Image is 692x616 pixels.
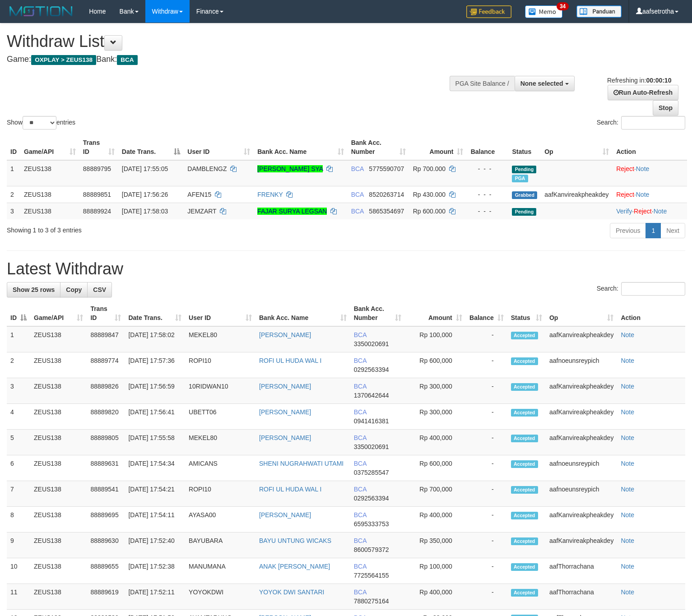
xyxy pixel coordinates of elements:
td: 1 [7,160,20,186]
td: 4 [7,404,30,430]
td: Rp 400,000 [405,507,466,533]
a: BAYU UNTUNG WICAKS [259,537,331,544]
div: PGA Site Balance / [450,76,515,91]
a: [PERSON_NAME] [259,383,311,390]
a: Note [636,165,650,172]
td: aafKanvireakpheakdey [546,507,617,533]
td: - [466,378,507,404]
td: [DATE] 17:57:36 [125,352,185,378]
td: 9 [7,533,30,558]
a: Note [621,331,634,338]
span: 34 [557,2,569,10]
td: ZEUS138 [30,352,87,378]
td: 11 [7,584,30,610]
span: BCA [354,408,367,416]
td: ROPI10 [185,481,255,507]
th: Op: activate to sort column ascending [541,134,613,160]
td: 3 [7,203,20,219]
span: Pending [512,208,536,216]
td: - [466,533,507,558]
td: 5 [7,430,30,455]
span: Accepted [511,512,538,519]
span: Show 25 rows [13,286,55,293]
a: Next [660,223,685,238]
th: Trans ID: activate to sort column ascending [87,301,125,326]
span: Copy 5865354697 to clipboard [369,208,404,215]
div: - - - [470,190,505,199]
th: ID: activate to sort column descending [7,301,30,326]
a: 1 [646,223,661,238]
input: Search: [621,116,685,130]
td: - [466,430,507,455]
th: Bank Acc. Name: activate to sort column ascending [255,301,350,326]
td: - [466,326,507,352]
a: FAJAR SURYA LEGSAN [257,208,327,215]
a: ROFI UL HUDA WAL I [259,357,321,364]
a: [PERSON_NAME] [259,331,311,338]
div: - - - [470,164,505,173]
td: ZEUS138 [20,160,79,186]
th: Game/API: activate to sort column ascending [20,134,79,160]
td: 1 [7,326,30,352]
th: Action [617,301,685,326]
td: Rp 400,000 [405,430,466,455]
th: Op: activate to sort column ascending [546,301,617,326]
td: Rp 300,000 [405,404,466,430]
span: Copy 6595333753 to clipboard [354,520,389,528]
td: Rp 350,000 [405,533,466,558]
td: aafKanvireakpheakdey [546,430,617,455]
span: BCA [354,434,367,441]
span: Accepted [511,332,538,339]
td: 88889774 [87,352,125,378]
span: Copy 0292563394 to clipboard [354,366,389,373]
td: YOYOKDWI [185,584,255,610]
td: Rp 300,000 [405,378,466,404]
td: [DATE] 17:52:11 [125,584,185,610]
a: Verify [616,208,632,215]
a: Previous [610,223,646,238]
a: Note [621,357,634,364]
a: Note [621,511,634,519]
td: ZEUS138 [30,378,87,404]
th: Date Trans.: activate to sort column descending [118,134,184,160]
td: aafKanvireakpheakdey [546,404,617,430]
td: ZEUS138 [20,203,79,219]
h4: Game: Bank: [7,55,452,64]
th: Amount: activate to sort column ascending [405,301,466,326]
span: Copy 3350020691 to clipboard [354,340,389,347]
td: ZEUS138 [30,584,87,610]
td: MEKEL80 [185,430,255,455]
input: Search: [621,282,685,296]
td: · · [613,203,687,219]
td: · [613,186,687,203]
td: [DATE] 17:55:58 [125,430,185,455]
td: aafnoeunsreypich [546,455,617,481]
td: ZEUS138 [30,430,87,455]
th: Game/API: activate to sort column ascending [30,301,87,326]
th: Bank Acc. Name: activate to sort column ascending [254,134,348,160]
span: BCA [351,165,364,172]
span: Copy 8520263714 to clipboard [369,191,404,198]
th: Bank Acc. Number: activate to sort column ascending [348,134,409,160]
span: BCA [354,588,367,596]
span: Copy 7725564155 to clipboard [354,572,389,579]
td: - [466,558,507,584]
td: 88889619 [87,584,125,610]
span: Copy 1370642644 to clipboard [354,392,389,399]
span: Accepted [511,563,538,571]
th: Amount: activate to sort column ascending [409,134,467,160]
td: ZEUS138 [30,404,87,430]
a: Note [636,191,650,198]
span: Copy 7880275164 to clipboard [354,597,389,605]
span: Accepted [511,589,538,597]
a: Stop [653,100,678,116]
span: BCA [351,191,364,198]
span: Copy 8600579372 to clipboard [354,546,389,553]
span: Copy 0292563394 to clipboard [354,495,389,502]
a: Note [654,208,667,215]
span: BCA [354,537,367,544]
span: BCA [354,357,367,364]
td: [DATE] 17:52:38 [125,558,185,584]
a: [PERSON_NAME] SYA [257,165,323,172]
span: Refreshing in: [607,77,671,84]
